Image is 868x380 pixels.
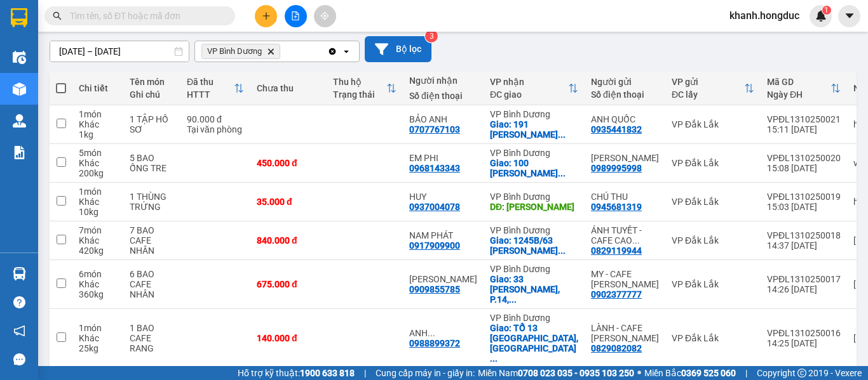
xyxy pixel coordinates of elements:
div: VP nhận [490,77,568,87]
span: VP Bình Dương [207,46,262,56]
div: VP Bình Dương [490,264,578,274]
sup: 3 [425,30,438,43]
span: question-circle [13,296,25,308]
img: warehouse-icon [13,114,26,128]
span: aim [320,11,329,20]
sup: 1 [822,6,831,15]
div: 25 kg [79,343,117,353]
div: 420 kg [79,246,117,256]
div: 90.000 đ [187,114,244,124]
div: ÁNH TUYẾT - CAFE CAO NGUYÊN [591,225,659,246]
div: 200 kg [79,168,117,178]
div: 1 món [79,187,117,197]
div: Giao: 1245B/63 TRẦN HƯNG ĐẠO, TP.LONG XUYÊN, AN GIANG [490,235,578,256]
span: | [745,366,747,380]
span: plus [262,11,271,20]
span: message [13,353,25,365]
strong: 0369 525 060 [681,368,736,378]
span: ... [558,246,566,256]
div: Chi tiết [79,83,117,93]
div: VP Bình Dương [490,225,578,235]
span: | [364,366,366,380]
div: 35.000 đ [257,197,320,207]
div: Khác [79,119,117,129]
span: copyright [797,369,806,377]
span: ... [428,328,435,338]
svg: open [341,46,351,56]
div: NAM PHÁT [409,230,477,240]
span: ... [509,294,517,305]
span: khanh.hongduc [719,8,810,23]
span: ... [490,353,498,364]
button: aim [314,5,336,27]
div: VP Đắk Lắk [672,158,754,168]
div: 6 món [79,269,117,279]
div: VPĐL1310250019 [767,192,841,202]
div: VP Đắk Lắk [672,197,754,207]
div: LÀNH - CAFE CAO NGUYÊN [591,323,659,343]
div: 450.000 đ [257,158,320,168]
div: 7 món [79,225,117,235]
input: Tìm tên, số ĐT hoặc mã đơn [70,9,220,23]
div: 1 TẬP HỒ SƠ [130,114,174,134]
div: VP Bình Dương [490,109,578,119]
div: CHÚ THU [591,192,659,202]
img: warehouse-icon [13,82,26,96]
div: 1 món [79,109,117,119]
span: ... [632,235,640,246]
div: BẢO ANH [409,114,477,124]
div: VP Bình Dương [490,192,578,202]
div: Số điện thoại [409,91,477,101]
div: Tên món [130,77,174,87]
svg: Clear all [327,46,337,56]
div: 0707767103 [409,124,460,134]
div: Khác [79,333,117,343]
div: Khác [79,197,117,207]
span: caret-down [844,10,855,22]
div: ANH QUỐC [591,114,659,124]
th: Toggle SortBy [484,72,585,105]
strong: 1900 633 818 [300,368,355,378]
span: ... [558,168,566,178]
div: Tại văn phòng [187,124,244,134]
div: Người gửi [591,77,659,87]
div: 7 BAO CAFE NHÂN [130,225,174,256]
div: ANH PHƯƠNG [409,328,477,338]
button: file-add [285,5,307,27]
strong: 0708 023 035 - 0935 103 250 [518,368,634,378]
div: ANH VƯƠNG [591,153,659,163]
div: VPĐL1310250020 [767,153,841,163]
div: VP gửi [672,77,744,87]
span: Cung cấp máy in - giấy in: [376,366,475,380]
input: Selected VP Bình Dương. [283,45,284,58]
div: 0902377777 [591,289,642,299]
div: 0988899372 [409,338,460,348]
img: warehouse-icon [13,267,26,280]
th: Toggle SortBy [761,72,847,105]
div: 0909855785 [409,284,460,294]
div: 14:37 [DATE] [767,240,841,251]
span: 1 [824,6,829,15]
svg: Delete [267,48,275,55]
div: VP Bình Dương [490,148,578,158]
div: 6 BAO CAFE NHÂN [130,269,174,299]
div: Thu hộ [333,77,386,87]
span: Miền Nam [478,366,634,380]
div: Đã thu [187,77,234,87]
div: Người nhận [409,75,477,86]
button: plus [255,5,277,27]
div: 5 món [79,148,117,158]
span: VP Bình Dương, close by backspace [201,44,280,59]
span: ... [558,129,566,140]
div: Khác [79,235,117,246]
div: HUY [409,192,477,202]
div: Giao: 100 NGUYỄN CÔNG HOAN,P.ĐÔNG HÒA,DĨ AN [490,158,578,178]
div: 1 món [79,323,117,333]
img: icon-new-feature [815,10,827,22]
div: 675.000 đ [257,279,320,289]
span: search [53,11,62,20]
div: Chưa thu [257,83,320,93]
div: 14:25 [DATE] [767,338,841,348]
div: Ghi chú [130,89,174,100]
th: Toggle SortBy [327,72,403,105]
